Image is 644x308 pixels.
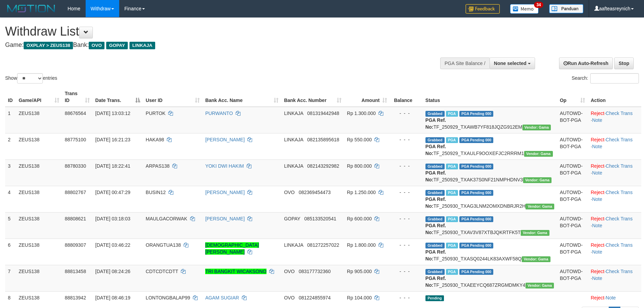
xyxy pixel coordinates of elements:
td: ZEUS138 [16,291,62,304]
span: OVO [89,42,104,49]
span: [DATE] 03:18:03 [95,216,130,221]
div: - - - [393,136,420,143]
a: TRI BANGKIT WICAKSONO [205,269,267,274]
span: Marked by aafsreyleap [446,269,458,275]
div: - - - [393,294,420,301]
span: Pending [425,295,444,301]
span: ARPAS138 [146,163,170,169]
td: TF_250930_TXASQ0244LK83AXWF58Q [423,239,557,265]
a: Reject [591,163,604,169]
a: [DEMOGRAPHIC_DATA][PERSON_NAME] [205,242,259,255]
td: AUTOWD-BOT-PGA [557,212,588,239]
span: Grabbed [425,216,445,222]
span: LINKAJA [284,242,303,248]
span: BUSIN12 [146,190,165,195]
span: Vendor URL: https://trx31.1velocity.biz [522,256,550,262]
td: 2 [5,133,16,159]
th: Game/API: activate to sort column ascending [16,87,62,107]
span: [DATE] 08:24:26 [95,269,130,274]
td: ZEUS138 [16,159,62,186]
div: - - - [393,268,420,275]
span: CDTCDTCDTT [146,269,178,274]
span: Copy 082369454473 to clipboard [299,190,331,195]
td: ZEUS138 [16,107,62,133]
span: 34 [534,2,543,8]
span: Marked by aafnoeunsreypich [446,111,458,117]
span: PGA Pending [459,216,494,222]
span: 88780330 [65,163,86,169]
span: Marked by aafsreyleap [446,190,458,196]
span: Rp 600.000 [347,216,372,221]
span: Marked by aafnoeunsreypich [446,137,458,143]
span: LINKAJA [129,42,155,49]
td: ZEUS138 [16,186,62,212]
span: OVO [284,295,295,300]
td: · · [588,107,641,133]
span: GOPAY [284,216,300,221]
span: Copy 081319442948 to clipboard [307,111,339,116]
td: TF_250930_TXAG3LNM2OMXDNBRJR2H [423,186,557,212]
span: OVO [284,269,295,274]
span: Grabbed [425,243,445,248]
span: 88809307 [65,242,86,248]
td: · · [588,212,641,239]
th: Bank Acc. Number: activate to sort column ascending [281,87,344,107]
td: · · [588,159,641,186]
a: Check Trans [606,269,633,274]
img: MOTION_logo.png [5,3,57,14]
th: Trans ID: activate to sort column ascending [62,87,92,107]
a: Note [592,170,602,176]
b: PGA Ref. No: [425,170,446,182]
a: YOKI DWI HAKIM [205,163,244,169]
span: 88676564 [65,111,86,116]
span: PGA Pending [459,164,494,169]
img: panduan.png [549,4,583,13]
span: ORANGTUA138 [146,242,181,248]
span: 88813942 [65,295,86,300]
div: - - - [393,163,420,169]
td: ZEUS138 [16,239,62,265]
b: PGA Ref. No: [425,144,446,156]
b: PGA Ref. No: [425,275,446,288]
h4: Game: Bank: [5,42,422,49]
a: [PERSON_NAME] [205,137,245,142]
label: Show entries [5,73,57,84]
span: 88775100 [65,137,86,142]
td: ZEUS138 [16,212,62,239]
button: None selected [490,57,535,69]
span: OXPLAY > ZEUS138 [24,42,73,49]
td: TF_250929_TXAK37S0NF21NMPHDNV3 [423,159,557,186]
span: LONTONGBALAP99 [146,295,190,300]
span: Vendor URL: https://trx31.1velocity.biz [522,125,551,130]
span: OVO [284,190,295,195]
a: AGAM SUGIAR [205,295,239,300]
th: Status [423,87,557,107]
span: Copy 082135895618 to clipboard [307,137,339,142]
td: · · [588,186,641,212]
a: Note [592,223,602,228]
span: Marked by aafsreyleap [446,216,458,222]
td: 7 [5,265,16,291]
span: Grabbed [425,190,445,196]
a: Note [592,249,602,255]
span: Rp 800.000 [347,163,372,169]
a: Reject [591,190,604,195]
span: [DATE] 18:22:41 [95,163,130,169]
span: Grabbed [425,269,445,275]
a: PURWANTO [205,111,233,116]
th: Amount: activate to sort column ascending [344,87,390,107]
a: Note [592,117,602,123]
a: Check Trans [606,137,633,142]
a: Check Trans [606,216,633,221]
th: Action [588,87,641,107]
b: PGA Ref. No: [425,196,446,209]
span: None selected [494,61,527,66]
span: Rp 905.000 [347,269,372,274]
span: LINKAJA [284,163,303,169]
th: ID [5,87,16,107]
span: HAKA98 [146,137,164,142]
a: Note [606,295,616,300]
span: [DATE] 00:47:29 [95,190,130,195]
a: Note [592,196,602,202]
span: 88813458 [65,269,86,274]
